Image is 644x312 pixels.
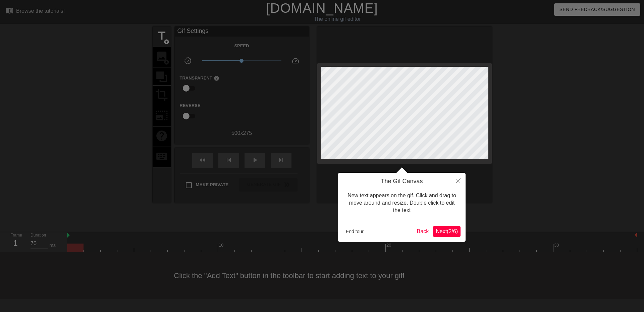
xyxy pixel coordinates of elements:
div: New text appears on the gif. Click and drag to move around and resize. Double click to edit the text [343,185,461,221]
h4: The Gif Canvas [343,178,461,185]
button: Close [451,173,466,188]
span: Next ( 2 / 6 ) [436,228,458,234]
button: Next [433,226,461,237]
button: End tour [343,226,366,237]
button: Back [414,226,432,237]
